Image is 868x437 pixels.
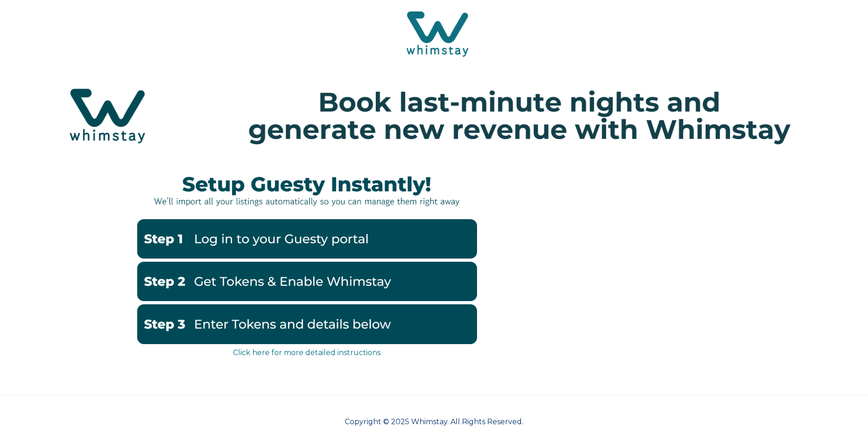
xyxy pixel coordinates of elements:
img: Hubspot header for SSOB (4) [9,71,859,161]
img: EnterbelowGuesty [136,304,477,344]
p: Copyright © 2025 Whimstay. All Rights Reserved. [136,416,732,427]
img: Guestystep1-2 [136,219,477,259]
a: Click here for more detailed instructions [233,348,380,357]
img: instantlyguesty [136,164,477,215]
img: GuestyTokensandenable [136,262,477,301]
